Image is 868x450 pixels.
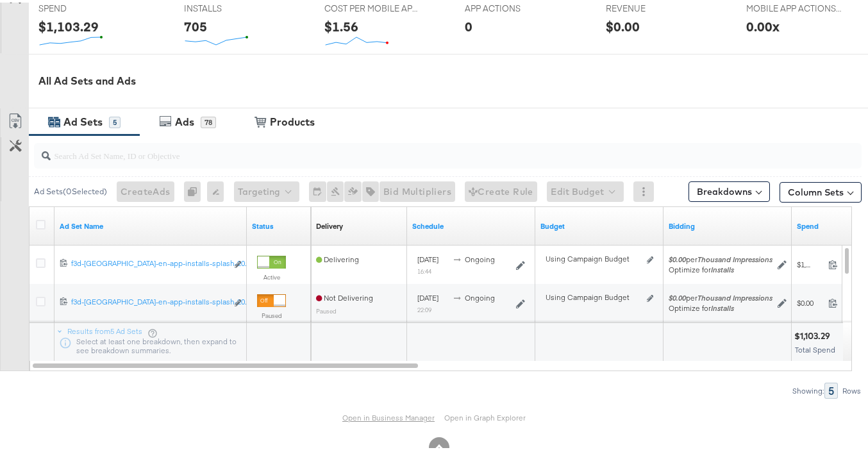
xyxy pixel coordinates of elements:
[711,262,734,272] em: Installs
[444,410,526,420] a: Open in Graph Explorer
[38,15,99,33] div: $1,103.29
[465,290,495,300] span: ongoing
[257,309,286,317] label: Paused
[316,219,343,229] div: Delivery
[316,252,359,262] span: Delivering
[797,296,823,305] span: $0.00
[669,262,772,272] div: Optimize for
[697,252,772,262] em: Thousand Impressions
[465,252,495,262] span: ongoing
[417,303,431,311] sub: 22:09
[71,256,227,269] a: f3d-[GEOGRAPHIC_DATA]-en-app-installs-splash-20...all-gender
[201,114,216,126] div: 78
[842,384,862,393] div: Rows
[316,304,337,312] sub: Paused
[109,114,121,126] div: 5
[51,135,789,160] input: Search Ad Set Name, ID or Objective
[252,219,306,229] a: Shows the current state of your Ad Set.
[412,219,530,229] a: Shows when your Ad Set is scheduled to deliver.
[669,252,772,262] span: per
[465,15,472,33] div: 0
[669,219,787,229] a: Shows your bid and optimisation settings for this Ad Set.
[324,15,358,33] div: $1.56
[689,179,770,199] button: Breakdowns
[546,251,644,262] div: Using Campaign Budget
[669,252,686,262] em: $0.00
[71,294,227,304] div: f3d-[GEOGRAPHIC_DATA]-en-app-installs-splash-20...lCreatives
[669,301,772,311] div: Optimize for
[63,112,103,127] div: Ad Sets
[797,219,851,229] a: The total amount spent to date.
[711,301,734,310] em: Installs
[417,265,431,272] sub: 16:44
[797,257,823,267] span: $1,103.29
[34,183,107,195] div: Ad Sets ( 0 Selected)
[417,290,438,300] span: [DATE]
[792,384,824,393] div: Showing:
[60,219,242,229] a: Your Ad Set name.
[794,328,834,340] div: $1,103.29
[669,290,686,300] em: $0.00
[175,112,194,127] div: Ads
[71,294,227,308] a: f3d-[GEOGRAPHIC_DATA]-en-app-installs-splash-20...lCreatives
[270,112,315,127] div: Products
[606,15,640,33] div: $0.00
[417,252,438,262] span: [DATE]
[342,410,435,420] a: Open in Business Manager
[316,219,343,229] a: Reflects the ability of your Ad Set to achieve delivery based on ad states, schedule and budget.
[257,271,286,279] label: Active
[824,380,838,396] div: 5
[71,256,227,266] div: f3d-[GEOGRAPHIC_DATA]-en-app-installs-splash-20...all-gender
[184,15,207,33] div: 705
[316,290,373,300] span: Not Delivering
[540,219,658,229] a: Shows the current budget of Ad Set.
[546,290,644,300] div: Using Campaign Budget
[669,290,772,300] span: per
[184,179,207,199] div: 0
[697,290,772,300] em: Thousand Impressions
[780,179,862,200] button: Column Sets
[746,15,780,33] div: 0.00x
[795,342,835,352] span: Total Spend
